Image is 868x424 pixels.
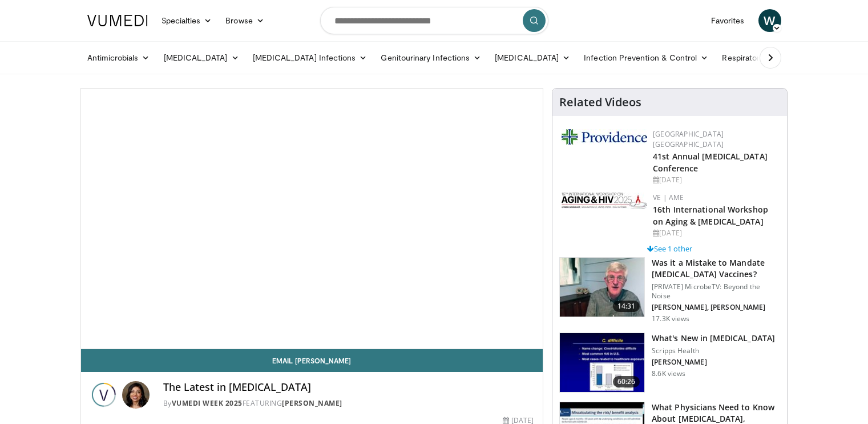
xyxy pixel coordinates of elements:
img: f91047f4-3b1b-4007-8c78-6eacab5e8334.150x105_q85_crop-smart_upscale.jpg [560,258,644,317]
a: Genitourinary Infections [374,46,488,69]
img: bc2467d1-3f88-49dc-9c22-fa3546bada9e.png.150x105_q85_autocrop_double_scale_upscale_version-0.2.jpg [562,193,647,209]
img: Avatar [122,381,150,409]
a: Email [PERSON_NAME] [81,349,543,372]
img: 9aead070-c8c9-47a8-a231-d8565ac8732e.png.150x105_q85_autocrop_double_scale_upscale_version-0.2.jpg [562,129,647,145]
a: 41st Annual [MEDICAL_DATA] Conference [653,151,768,174]
p: 8.6K views [652,369,685,378]
span: 14:31 [613,301,640,312]
a: 16th International Workshop on Aging & [MEDICAL_DATA] [653,204,768,227]
p: [PERSON_NAME] [652,358,775,367]
a: VE | AME [653,193,684,202]
a: W [758,9,781,32]
input: Search topics, interventions [320,7,548,34]
img: VuMedi Logo [87,15,148,26]
div: By FEATURING [163,398,534,409]
h4: Related Videos [559,95,641,109]
a: [MEDICAL_DATA] [157,46,246,69]
a: Browse [219,9,271,32]
a: Antimicrobials [80,46,157,69]
img: Vumedi Week 2025 [90,381,118,409]
h3: Was it a Mistake to Mandate [MEDICAL_DATA] Vaccines? [652,257,780,280]
p: [PERSON_NAME], [PERSON_NAME] [652,303,780,312]
p: Scripps Health [652,346,775,355]
div: [DATE] [653,175,778,185]
a: [MEDICAL_DATA] [488,46,577,69]
p: 17.3K views [652,314,689,323]
a: Vumedi Week 2025 [172,398,243,408]
img: 8828b190-63b7-4755-985f-be01b6c06460.150x105_q85_crop-smart_upscale.jpg [560,333,644,393]
a: [GEOGRAPHIC_DATA] [GEOGRAPHIC_DATA] [653,129,724,149]
p: [PRIVATE] MicrobeTV: Beyond the Noise [652,282,780,301]
a: 60:26 What's New in [MEDICAL_DATA] Scripps Health [PERSON_NAME] 8.6K views [559,333,780,393]
video-js: Video Player [81,89,543,349]
a: [PERSON_NAME] [282,398,342,408]
a: 14:31 Was it a Mistake to Mandate [MEDICAL_DATA] Vaccines? [PRIVATE] MicrobeTV: Beyond the Noise ... [559,257,780,323]
a: [MEDICAL_DATA] Infections [246,46,374,69]
div: [DATE] [653,228,778,238]
a: See 1 other [647,243,692,254]
h3: What's New in [MEDICAL_DATA] [652,333,775,344]
a: Infection Prevention & Control [577,46,715,69]
a: Respiratory Infections [715,46,821,69]
a: Specialties [155,9,219,32]
span: 60:26 [613,376,640,387]
h4: The Latest in [MEDICAL_DATA] [163,381,534,394]
a: Favorites [704,9,752,32]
